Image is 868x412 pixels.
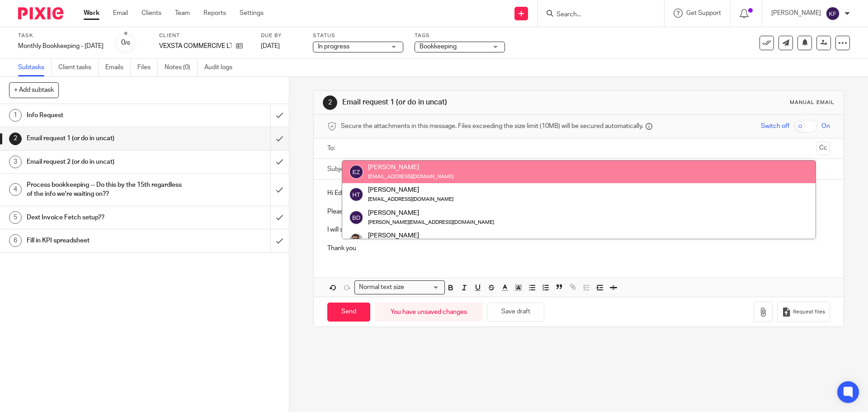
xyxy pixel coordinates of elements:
h1: Process bookkeeping -- Do this by the 15th regardless of the info we're waiting on?? [27,178,183,201]
button: Save draft [487,303,544,322]
p: Thank you [327,244,830,253]
h1: Info Request [27,109,183,122]
input: Send [327,303,370,322]
div: You have unsaved changes [375,302,483,322]
label: Due by [261,32,302,39]
a: Settings [240,9,264,18]
span: Bookkeeping [420,43,457,50]
div: 2 [9,133,22,145]
span: Get Support [686,10,721,16]
span: On [821,122,830,131]
label: Tags [415,32,505,39]
a: Audit logs [204,59,239,76]
label: To: [327,144,337,153]
div: [PERSON_NAME] [368,185,453,194]
div: 1 [9,109,22,122]
a: Work [84,9,99,18]
a: Files [137,59,158,76]
p: VEXSTA COMMERCIVE LTD [159,42,231,51]
span: Switch off [761,122,789,131]
small: [EMAIL_ADDRESS][DOMAIN_NAME] [368,174,453,179]
label: Task [18,32,104,39]
div: 2 [323,95,337,110]
button: Cc [816,142,830,155]
a: Reports [203,9,226,18]
div: 4 [9,183,22,196]
small: [EMAIL_ADDRESS][DOMAIN_NAME] [368,197,453,202]
a: Email [113,9,128,18]
img: Pixie [18,7,63,19]
label: Client [159,32,250,39]
p: [PERSON_NAME] [771,9,821,18]
img: svg%3E [349,165,363,179]
div: Search for option [354,280,445,294]
a: Client tasks [58,59,99,76]
span: Request files [793,308,825,316]
div: Monthly Bookkeeping - September 2025 [18,42,104,51]
button: Request files [777,302,830,322]
input: Search for option [407,283,439,292]
div: [PERSON_NAME] [368,208,494,217]
label: Subject: [327,165,351,174]
p: Hi Ed [327,189,830,198]
input: Search [556,11,637,19]
div: 0 [121,38,130,48]
img: svg%3E [826,6,840,21]
img: svg%3E [349,210,363,225]
a: Subtasks [18,59,52,76]
a: Notes (0) [165,59,198,76]
span: Normal text size [357,283,406,292]
div: Manual email [790,99,835,106]
a: Clients [142,9,161,18]
a: Team [175,9,190,18]
p: Please could you start forwarding your Amazon invoices to Dext as a lot are missing. [327,207,830,216]
span: [DATE] [261,43,280,49]
div: 3 [9,156,22,168]
small: /6 [125,41,130,46]
label: Status [313,32,403,39]
a: Emails [105,59,131,76]
div: 5 [9,211,22,224]
div: [PERSON_NAME] [368,231,494,240]
img: PXL_20240409_141816916.jpg [349,233,363,247]
h1: Email request 2 (or do in uncat) [27,155,183,169]
span: Secure the attachments in this message. Files exceeding the size limit (10MB) will be secured aut... [341,122,643,131]
div: 6 [9,234,22,247]
p: I will send a link from Dext Fetch if you want to allow it to extract invoices from Amazon for yo... [327,225,830,234]
h1: Fill in KPI spreadsheet [27,234,183,247]
small: [PERSON_NAME][EMAIL_ADDRESS][DOMAIN_NAME] [368,220,494,225]
span: In progress [318,43,349,50]
div: [PERSON_NAME] [368,163,453,172]
h1: Email request 1 (or do in uncat) [342,98,598,107]
img: svg%3E [349,187,363,202]
div: Monthly Bookkeeping - [DATE] [18,42,104,51]
h1: Dext Invoice Fetch setup?? [27,211,183,224]
button: + Add subtask [9,82,59,98]
h1: Email request 1 (or do in uncat) [27,132,183,145]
